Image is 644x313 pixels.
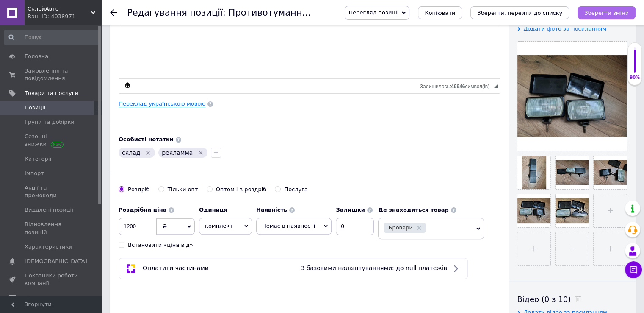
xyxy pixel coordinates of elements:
[25,243,72,251] span: Характеристики
[25,104,45,112] span: Позиції
[123,81,132,90] a: Зробити резервну копію зараз
[25,170,44,177] span: Імпорт
[336,218,374,235] input: -
[168,186,198,193] div: Тільки опт
[128,241,193,249] div: Встановити «ціна від»
[348,9,398,16] span: Перегляд позиції
[25,89,78,97] span: Товари та послуги
[25,294,47,302] span: Відгуки
[145,149,152,156] svg: Видалити мітку
[418,6,462,19] button: Копіювати
[119,218,157,235] input: 0
[523,25,606,32] span: Додати фото за посиланням
[199,218,252,234] span: комплект
[110,9,117,16] div: Повернутися назад
[378,207,448,213] b: Де знаходиться товар
[420,81,494,89] div: Кiлькiсть символiв
[25,118,75,126] span: Групи та добірки
[578,6,636,19] button: Зберегти зміни
[28,13,102,20] div: Ваш ID: 4038971
[25,184,78,199] span: Акції та промокоди
[25,221,78,236] span: Відновлення позицій
[628,75,641,81] div: 90%
[425,10,455,16] span: Копіювати
[143,265,209,271] span: Оплатити частинами
[128,186,150,193] div: Роздріб
[162,149,193,156] span: рекламма
[25,133,78,148] span: Сезонні знижки
[627,42,642,85] div: 90% Якість заповнення
[494,84,498,88] span: Потягніть для зміни розмірів
[517,295,571,304] span: Відео (0 з 10)
[25,67,78,82] span: Замовлення та повідомлення
[477,10,562,16] i: Зберегти, перейти до списку
[336,207,365,213] b: Залишки
[119,136,174,143] b: Особисті нотатки
[584,10,629,16] i: Зберегти зміни
[4,30,100,45] input: Пошук
[262,223,315,229] span: Немає в наявності
[119,207,166,213] b: Роздрібна ціна
[470,6,569,19] button: Зберегти, перейти до списку
[25,272,78,287] span: Показники роботи компанії
[625,261,642,278] button: Чат з покупцем
[388,225,412,230] span: Бровари
[25,206,73,214] span: Видалені позиції
[284,186,308,193] div: Послуга
[301,265,447,271] span: З базовими налаштуваннями: до null платежів
[28,5,91,13] span: СклейАвто
[122,149,140,156] span: склад
[197,149,204,156] svg: Видалити мітку
[25,53,48,60] span: Головна
[256,207,287,213] b: Наявність
[119,101,205,107] a: Переклад українською мовою
[451,84,465,89] span: 49946
[25,257,87,265] span: [DEMOGRAPHIC_DATA]
[163,223,167,229] span: ₴
[8,8,372,17] body: Редактор, E90067DF-5811-481B-BBF8-183962F92D75
[216,186,267,193] div: Оптом і в роздріб
[25,155,51,163] span: Категорії
[199,207,227,213] b: Одиниця
[127,8,510,18] h1: Редагування позиції: Противотуманная фара фап 2 МАЗ, ГАЗ, ГАЗЕЛЬ, КРАЗ, ЗИЛ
